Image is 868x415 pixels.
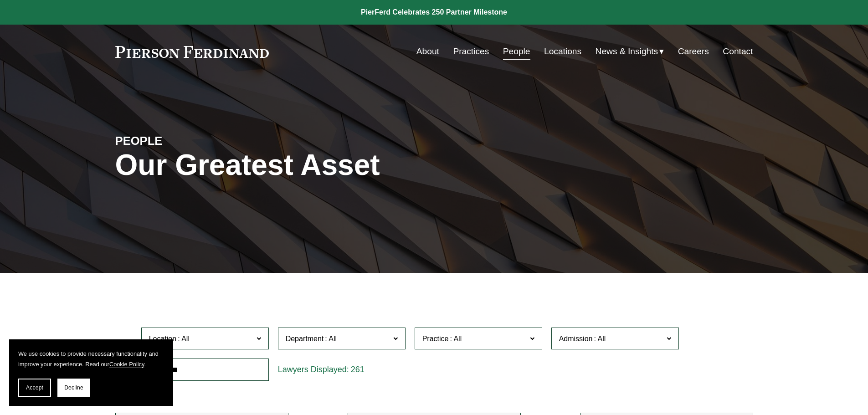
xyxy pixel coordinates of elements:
[64,384,83,391] span: Decline
[422,335,449,343] span: Practice
[351,365,365,374] span: 261
[18,379,51,397] button: Accept
[115,133,275,148] h4: PEOPLE
[559,335,593,343] span: Admission
[678,43,709,60] a: Careers
[26,384,43,391] span: Accept
[453,43,489,60] a: Practices
[416,43,439,60] a: About
[503,43,530,60] a: People
[149,335,177,343] span: Location
[9,339,173,406] section: Cookie banner
[286,335,324,343] span: Department
[109,361,144,368] a: Cookie Policy
[57,379,90,397] button: Decline
[115,149,540,182] h1: Our Greatest Asset
[596,43,664,60] a: folder dropdown
[723,43,753,60] a: Contact
[596,44,658,60] span: News & Insights
[544,43,581,60] a: Locations
[18,348,164,369] p: We use cookies to provide necessary functionality and improve your experience. Read our .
